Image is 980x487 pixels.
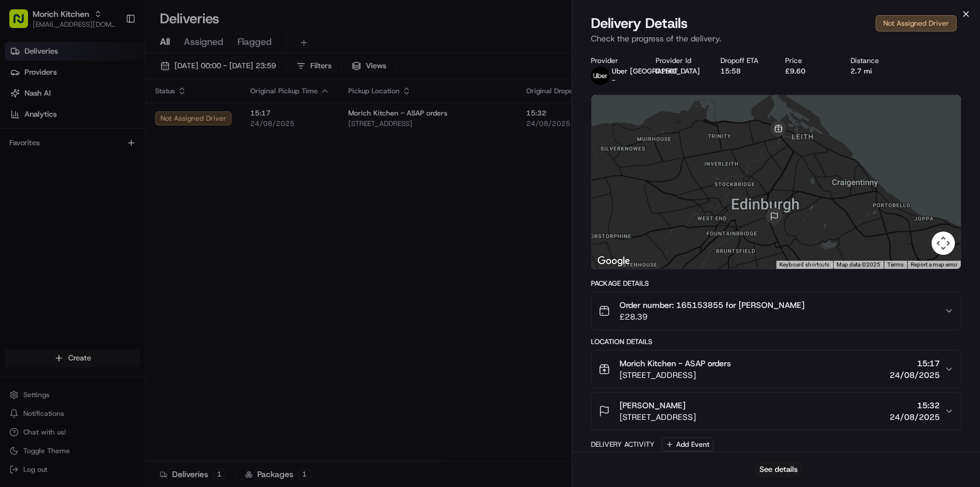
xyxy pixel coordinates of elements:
img: 4920774857489_3d7f54699973ba98c624_72.jpg [24,111,45,132]
button: Add Event [661,437,713,451]
span: Morich Kitchen - ASAP orders [619,358,731,369]
span: Knowledge Base [23,261,89,272]
button: [PERSON_NAME][STREET_ADDRESS]15:3224/08/2025 [591,393,961,430]
button: See details [754,461,803,478]
span: [DATE] [103,181,127,190]
div: 2.7 mi [850,66,897,76]
a: Report a map error [911,261,957,268]
a: 📗Knowledge Base [7,256,94,277]
img: Asif Zaman Khan [12,170,30,188]
a: Terms (opens in new tab) [887,261,904,268]
div: 15:58 [720,66,766,76]
div: Delivery Activity [591,440,654,449]
img: 1736555255976-a54dd68f-1ca7-489b-9aae-adbdc363a1c4 [23,181,33,191]
a: Powered byPylon [82,289,141,298]
div: Start new chat [52,111,191,123]
div: Dropoff ETA [720,56,766,65]
button: Morich Kitchen - ASAP orders[STREET_ADDRESS]15:1724/08/2025 [591,351,961,388]
img: 1736555255976-a54dd68f-1ca7-489b-9aae-adbdc363a1c4 [12,111,33,132]
span: 15:32 [890,400,940,411]
a: Open this area in Google Maps (opens a new window) [594,254,633,269]
span: Pylon [116,289,141,298]
button: Order number: 165153855 for [PERSON_NAME]£28.39 [591,292,961,330]
span: 15:17 [890,358,940,369]
div: Distance [850,56,897,65]
span: 24/08/2025 [890,411,940,423]
div: Past conversations [12,152,78,161]
span: Delivery Details [591,14,688,33]
a: 💻API Documentation [94,256,192,277]
input: Clear [30,75,192,87]
span: • [157,212,161,222]
img: Google [594,254,633,269]
img: uber-new-logo.jpeg [591,66,610,85]
span: Order number: 165153855 for [PERSON_NAME] [619,299,804,311]
div: Price [785,56,831,65]
span: [PERSON_NAME] [36,181,94,190]
div: We're available if you need us! [52,123,160,132]
span: £28.39 [619,311,804,323]
div: Provider Id [656,56,702,65]
button: Keyboard shortcuts [779,261,829,269]
span: API Documentation [110,261,187,272]
div: Provider [591,56,637,65]
div: 📗 [12,262,21,271]
div: 💻 [99,262,108,271]
span: 24/08/2025 [890,369,940,381]
button: Start new chat [198,115,212,129]
div: Location Details [591,337,961,346]
p: Check the progress of the delivery. [591,33,961,44]
span: Map data ©2025 [836,261,880,268]
span: [DATE] [163,212,187,222]
div: Package Details [591,279,961,288]
img: Dianne Alexi Soriano [12,201,30,220]
button: See all [181,149,212,163]
button: D150F [656,66,678,76]
span: [STREET_ADDRESS] [619,411,696,423]
span: Uber [GEOGRAPHIC_DATA] [612,66,700,76]
span: - [612,76,615,85]
span: [STREET_ADDRESS] [619,369,731,381]
span: • [97,181,101,190]
img: 1736555255976-a54dd68f-1ca7-489b-9aae-adbdc363a1c4 [23,213,33,222]
span: [PERSON_NAME] [619,400,685,411]
p: Welcome 👋 [12,47,212,65]
span: [PERSON_NAME] [PERSON_NAME] [36,212,155,222]
img: Nash [12,12,35,35]
div: £9.60 [785,66,831,76]
button: Map camera controls [932,232,955,255]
